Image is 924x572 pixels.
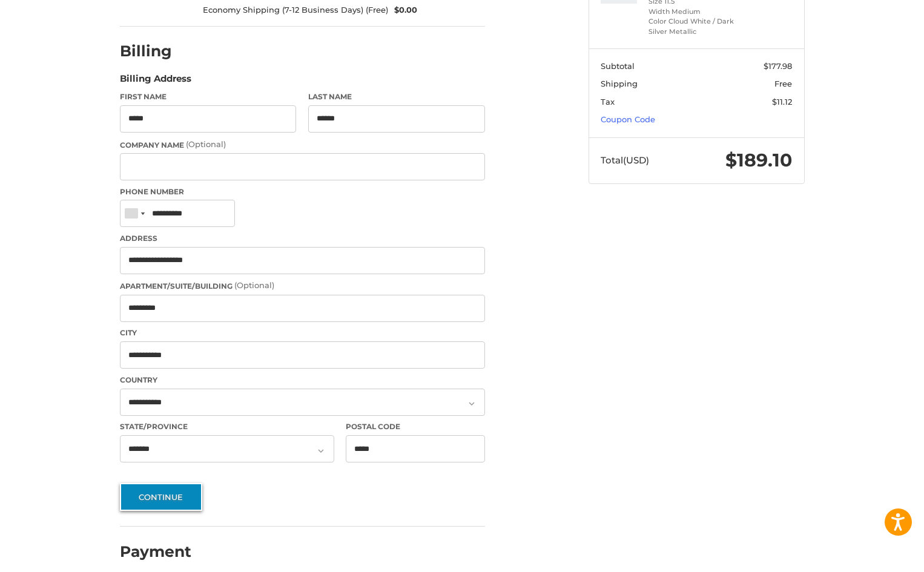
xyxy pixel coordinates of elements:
[346,421,485,432] label: Postal Code
[601,79,638,88] span: Shipping
[648,7,741,17] li: Width Medium
[120,91,297,102] label: First Name
[120,42,191,61] h2: Billing
[120,233,485,244] label: Address
[186,139,226,149] small: (Optional)
[772,97,792,107] span: $11.12
[120,483,202,511] button: Continue
[601,154,649,166] span: Total (USD)
[601,97,615,107] span: Tax
[764,61,792,71] span: $177.98
[120,186,485,197] label: Phone Number
[824,539,924,572] iframe: Google Customer Reviews
[120,280,485,292] label: Apartment/Suite/Building
[725,149,792,171] span: $189.10
[120,421,334,432] label: State/Province
[648,16,741,36] li: Color Cloud White / Dark Silver Metallic
[774,79,792,88] span: Free
[308,91,485,102] label: Last Name
[601,114,655,124] a: Coupon Code
[601,61,635,71] span: Subtotal
[203,4,388,16] span: Economy Shipping (7-12 Business Days) (Free)
[120,72,191,91] legend: Billing Address
[120,375,485,386] label: Country
[234,280,274,290] small: (Optional)
[388,4,417,16] span: $0.00
[120,139,485,151] label: Company Name
[120,327,485,338] label: City
[120,542,191,561] h2: Payment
